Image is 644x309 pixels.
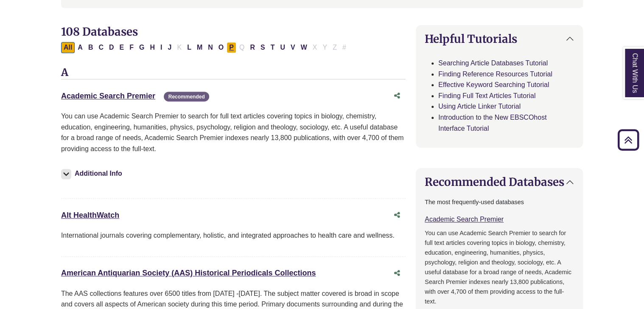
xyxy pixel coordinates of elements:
[117,42,127,53] button: Filter Results E
[389,88,406,104] button: Share this database
[165,42,174,53] button: Filter Results J
[194,42,205,53] button: Filter Results M
[425,228,574,306] p: You can use Academic Search Premier to search for full text articles covering topics in biology, ...
[416,169,582,195] button: Recommended Databases
[438,70,552,78] a: Finding Reference Resources Tutorial
[61,67,406,79] h3: A
[298,42,310,53] button: Filter Results W
[288,42,298,53] button: Filter Results V
[61,111,406,154] p: You can use Academic Search Premier to search for full text articles covering topics in biology, ...
[147,42,157,53] button: Filter Results H
[389,265,406,281] button: Share this database
[416,25,582,52] button: Helpful Tutorials
[438,114,546,132] a: Introduction to the New EBSCOhost Interface Tutorial
[227,42,236,53] button: Filter Results P
[438,92,535,99] a: Finding Full Text Articles Tutorial
[61,230,406,241] p: International journals covering complementary, holistic, and integrated approaches to health care...
[61,43,350,51] div: Alpha-list to filter by first letter of database name
[127,42,136,53] button: Filter Results F
[61,92,155,100] a: Academic Search Premier
[438,59,548,67] a: Searching Article Databases Tutorial
[137,42,147,53] button: Filter Results G
[61,25,138,39] span: 108 Databases
[438,81,549,88] a: Effective Keyword Searching Tutorial
[277,42,288,53] button: Filter Results U
[216,42,226,53] button: Filter Results O
[61,168,125,180] button: Additional Info
[247,42,258,53] button: Filter Results R
[61,42,75,53] button: All
[205,42,216,53] button: Filter Results N
[185,42,194,53] button: Filter Results L
[86,42,96,53] button: Filter Results B
[615,134,642,146] a: Back to Top
[61,211,119,219] a: Alt HealthWatch
[75,42,85,53] button: Filter Results A
[268,42,277,53] button: Filter Results T
[158,42,165,53] button: Filter Results I
[425,197,574,207] p: The most frequently-used databases
[438,103,521,110] a: Using Article Linker Tutorial
[61,269,316,277] a: American Antiquarian Society (AAS) Historical Periodicals Collections
[425,216,504,223] a: Academic Search Premier
[106,42,117,53] button: Filter Results D
[258,42,268,53] button: Filter Results S
[96,42,106,53] button: Filter Results C
[389,207,406,223] button: Share this database
[164,92,209,101] span: Recommended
